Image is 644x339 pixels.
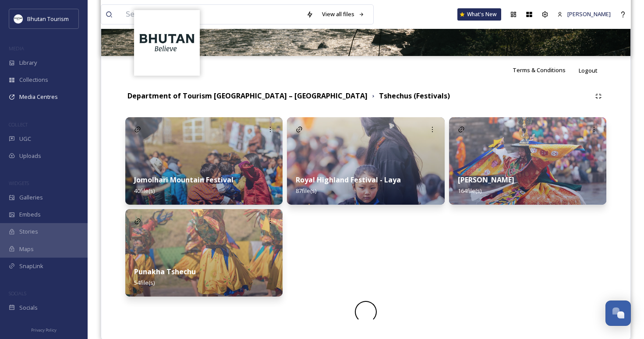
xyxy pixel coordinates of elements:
span: Privacy Policy [31,327,57,333]
strong: Department of Tourism [GEOGRAPHIC_DATA] – [GEOGRAPHIC_DATA] [127,91,368,101]
img: DSC00580.jpg [125,117,283,205]
a: What's New [457,8,501,21]
span: Stories [19,227,38,236]
img: LLL05247.jpg [287,117,444,205]
a: Terms & Conditions [513,65,579,75]
a: [PERSON_NAME] [553,6,615,23]
span: SOCIALS [9,290,26,297]
strong: Jomolhari Mountain Festival [134,175,234,185]
strong: [PERSON_NAME] [458,175,514,185]
span: Galleries [19,193,43,202]
span: Bhutan Tourism [27,15,69,23]
span: Maps [19,245,34,253]
span: Socials [19,304,38,312]
span: Collections [19,76,48,84]
a: View all files [318,6,369,23]
img: Thimphu%2520Setchu%25202.jpeg [449,117,606,205]
strong: Punakha Tshechu [134,267,196,276]
span: Terms & Conditions [513,66,566,74]
span: WIDGETS [9,180,29,186]
span: SnapLink [19,262,43,270]
span: 164 file(s) [458,187,481,195]
img: BT_Logo_BB_Lockup_CMYK_High%2520Res.jpg [135,11,199,74]
img: Dechenphu%2520Festival9.jpg [125,209,283,297]
span: 87 file(s) [296,187,316,195]
span: UGC [19,135,31,143]
span: 40 file(s) [134,187,155,195]
span: 54 file(s) [134,279,155,287]
span: Uploads [19,152,41,160]
strong: Tshechus (Festivals) [379,91,450,101]
span: Embeds [19,210,41,219]
button: Open Chat [605,301,631,326]
span: Library [19,59,37,67]
img: BT_Logo_BB_Lockup_CMYK_High%2520Res.jpg [14,14,23,23]
strong: Royal Highland Festival - Laya [296,175,401,185]
span: MEDIA [9,45,24,52]
span: [PERSON_NAME] [567,10,611,18]
span: Logout [579,66,598,74]
a: Privacy Policy [31,324,57,335]
span: COLLECT [9,121,28,128]
input: Search your library [121,5,302,24]
span: Media Centres [19,93,58,101]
